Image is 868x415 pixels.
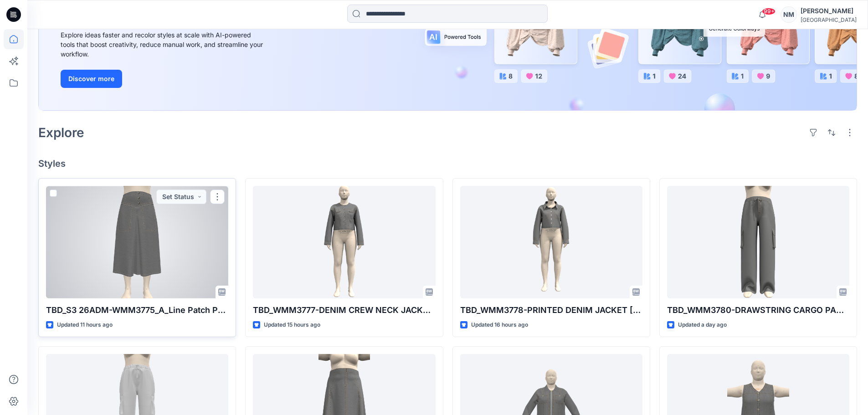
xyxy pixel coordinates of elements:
[46,304,228,317] p: TBD_S3 26ADM-WMM3775_A_Line Patch Pocket Mide Skirt_[DATE]
[46,186,228,298] a: TBD_S3 26ADM-WMM3775_A_Line Patch Pocket Mide Skirt_9.16.2025
[61,70,266,88] a: Discover more
[667,186,849,298] a: TBD_WMM3780-DRAWSTRING CARGO PANT 9.15.2025
[61,70,122,88] button: Discover more
[781,6,797,23] div: NM
[762,8,776,15] span: 99+
[61,30,266,59] div: Explore ideas faster and recolor styles at scale with AI-powered tools that boost creativity, red...
[678,320,727,330] p: Updated a day ago
[460,186,642,298] a: TBD_WMM3778-PRINTED DENIM JACKET 9.16.2025
[253,304,435,317] p: TBD_WMM3777-DENIM CREW NECK JACKET [DATE]
[264,320,320,330] p: Updated 15 hours ago
[471,320,528,330] p: Updated 16 hours ago
[460,304,642,317] p: TBD_WMM3778-PRINTED DENIM JACKET [DATE]
[801,16,857,23] div: [GEOGRAPHIC_DATA]
[38,125,84,140] h2: Explore
[667,304,849,317] p: TBD_WMM3780-DRAWSTRING CARGO PANT [DATE]
[253,186,435,298] a: TBD_WMM3777-DENIM CREW NECK JACKET 9.16.2025
[57,320,113,330] p: Updated 11 hours ago
[38,158,857,169] h4: Styles
[801,5,857,16] div: [PERSON_NAME]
